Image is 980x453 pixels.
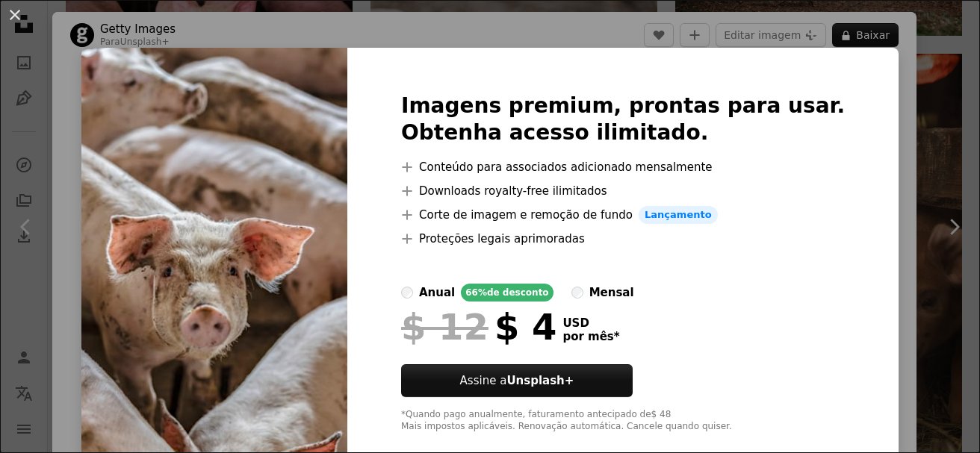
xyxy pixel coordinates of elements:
button: Assine aUnsplash+ [401,364,633,397]
input: anual66%de desconto [401,287,413,299]
li: Corte de imagem e remoção de fundo [401,206,845,224]
div: anual [419,284,455,302]
span: por mês * [562,330,619,343]
input: mensal [571,287,583,299]
div: *Quando pago anualmente, faturamento antecipado de $ 48 Mais impostos aplicáveis. Renovação autom... [401,409,845,433]
li: Downloads royalty-free ilimitados [401,182,845,200]
li: Proteções legais aprimoradas [401,230,845,248]
span: Lançamento [639,206,718,224]
strong: Unsplash+ [506,374,574,387]
li: Conteúdo para associados adicionado mensalmente [401,158,845,176]
div: mensal [589,284,634,302]
h2: Imagens premium, prontas para usar. Obtenha acesso ilimitado. [401,93,845,146]
span: $ 12 [401,307,489,346]
div: $ 4 [401,307,556,346]
span: USD [562,316,619,330]
div: 66% de desconto [461,284,553,302]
